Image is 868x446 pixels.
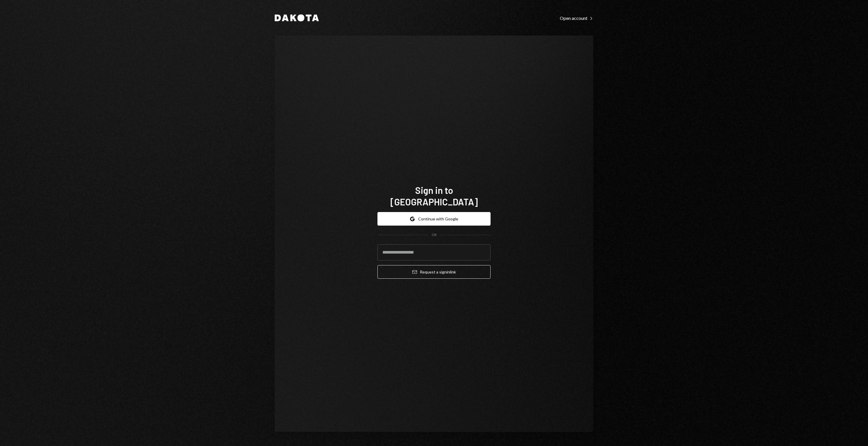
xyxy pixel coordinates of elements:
div: Open account [560,15,593,21]
a: Open account [560,15,593,21]
button: Request a signinlink [377,265,491,279]
button: Continue with Google [377,212,491,226]
div: OR [432,233,437,237]
h1: Sign in to [GEOGRAPHIC_DATA] [377,184,491,207]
